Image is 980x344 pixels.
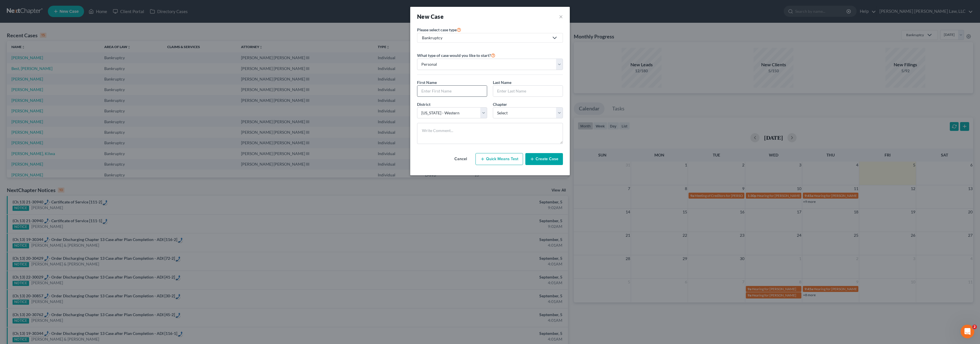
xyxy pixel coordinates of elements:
button: Quick Means Test [475,153,523,165]
span: First Name [417,80,437,85]
iframe: Intercom live chat [961,325,974,338]
div: Bankruptcy [422,35,549,41]
button: × [559,13,563,20]
input: Enter First Name [417,86,487,96]
span: District [417,102,430,107]
span: Chapter [493,102,507,107]
input: Enter Last Name [493,86,563,96]
span: 2 [972,325,977,329]
span: Please select case type [417,27,457,32]
button: Create Case [525,153,563,165]
span: Last Name [493,80,511,85]
button: Cancel [448,153,473,165]
strong: New Case [417,13,444,20]
label: What type of case would you like to start? [417,52,495,59]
